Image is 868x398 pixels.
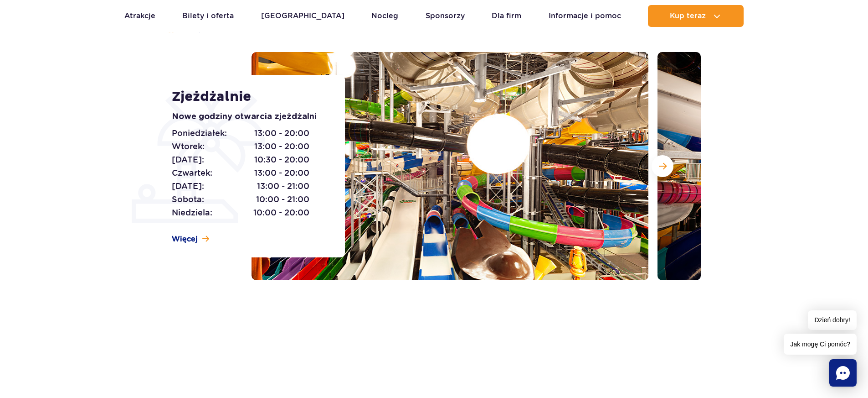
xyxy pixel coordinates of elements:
[172,180,204,193] span: [DATE]:
[670,12,706,20] span: Kup teraz
[172,234,198,244] span: Więcej
[172,193,204,206] span: Sobota:
[829,359,857,387] div: Chat
[253,206,309,219] span: 10:00 - 20:00
[254,140,309,153] span: 13:00 - 20:00
[808,310,857,330] span: Dzień dobry!
[254,153,309,166] span: 10:30 - 20:00
[172,167,212,179] span: Czwartek:
[261,5,344,27] a: [GEOGRAPHIC_DATA]
[124,5,155,27] a: Atrakcje
[172,206,212,219] span: Niedziela:
[254,127,309,140] span: 13:00 - 20:00
[254,167,309,179] span: 13:00 - 20:00
[182,5,234,27] a: Bilety i oferta
[784,334,857,355] span: Jak mogę Ci pomóc?
[172,140,205,153] span: Wtorek:
[172,89,324,105] h1: Zjeżdżalnie
[371,5,398,27] a: Nocleg
[549,5,621,27] a: Informacje i pomoc
[172,110,324,123] p: Nowe godziny otwarcia zjeżdżalni
[426,5,465,27] a: Sponsorzy
[172,153,204,166] span: [DATE]:
[172,234,209,244] a: Więcej
[492,5,521,27] a: Dla firm
[256,193,309,206] span: 10:00 - 21:00
[648,5,744,27] button: Kup teraz
[172,127,227,140] span: Poniedziałek:
[652,155,673,177] button: Następny slajd
[257,180,309,193] span: 13:00 - 21:00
